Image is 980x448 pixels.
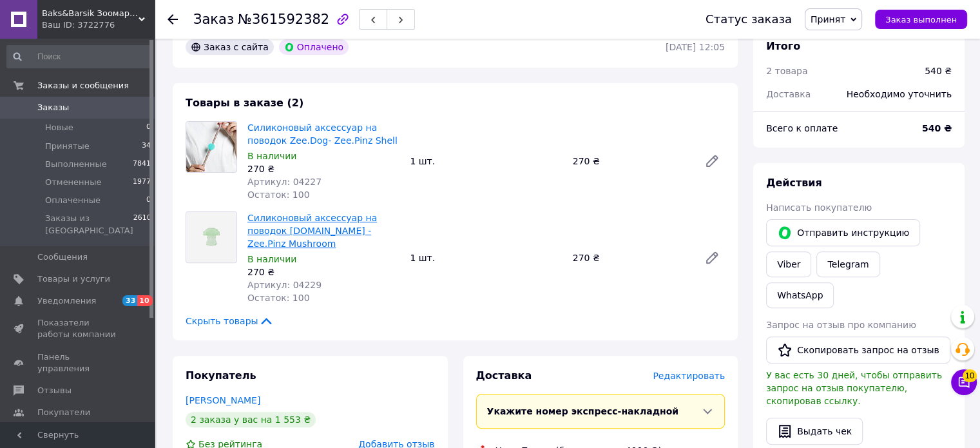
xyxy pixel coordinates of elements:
span: Доставка [476,369,532,382]
span: Остаток: 100 [247,190,310,200]
span: Новые [45,122,73,133]
span: 34 [142,141,151,152]
span: 33 [122,295,137,306]
div: Необходимо уточнить [839,80,959,108]
span: Покупатель [186,369,256,382]
span: 7841 [133,159,151,170]
span: Запрос на отзыв про компанию [766,320,916,330]
span: У вас есть 30 дней, чтобы отправить запрос на отзыв покупателю, скопировав ссылку. [766,370,942,406]
button: Скопировать запрос на отзыв [766,336,950,364]
a: WhatsApp [766,282,834,308]
a: Telegram [816,251,879,277]
div: Оплачено [279,39,349,55]
span: Заказ [193,12,234,27]
span: Выполненные [45,159,107,170]
button: Чат с покупателем10 [951,369,977,395]
span: 10 [963,369,977,382]
a: Viber [766,251,811,277]
span: Заказ выполнен [885,15,957,24]
a: [PERSON_NAME] [186,395,260,405]
span: 1977 [133,177,151,188]
span: Оплаченные [45,195,101,206]
a: Силиконовый аксессуар на поводок [DOMAIN_NAME] - Zee.Pinz Mushroom [247,213,377,249]
span: Отзывы [37,385,72,396]
span: Скрыть товары [186,315,274,327]
div: Заказ с сайта [186,39,274,55]
div: 1 шт. [405,152,567,170]
div: 270 ₴ [568,249,694,267]
span: В наличии [247,151,296,161]
span: 2 товара [766,66,807,76]
span: Показатели работы компании [37,317,119,340]
span: Отмененные [45,177,101,188]
div: Вернуться назад [168,13,178,26]
span: В наличии [247,254,296,264]
span: Укажите номер экспресс-накладной [487,406,679,416]
div: Ваш ID: 3722776 [42,19,155,31]
a: Редактировать [699,245,725,271]
span: Написать покупателю [766,202,872,213]
time: [DATE] 12:05 [666,42,725,52]
img: Силиконовый аксессуар на поводок Zee.Dog - Zee.Pinz Mushroom [186,212,236,262]
span: Редактировать [653,371,725,381]
button: Отправить инструкцию [766,219,920,246]
span: Товары и услуги [37,273,110,285]
div: 540 ₴ [925,64,952,77]
a: Редактировать [699,148,725,174]
span: Товары в заказе (2) [186,97,303,109]
span: Итого [766,40,800,52]
span: 0 [146,195,151,206]
span: 2610 [133,213,151,236]
span: Панель управления [37,351,119,375]
button: Заказ выполнен [875,10,967,29]
span: 0 [146,122,151,133]
span: Артикул: 04229 [247,280,322,290]
span: Действия [766,177,822,189]
span: Покупатели [37,407,90,418]
span: Baks&Barsik Зоомаркет [42,8,139,19]
span: №361592382 [238,12,329,27]
span: Заказы и сообщения [37,80,129,92]
button: Выдать чек [766,418,863,445]
div: 270 ₴ [247,162,399,175]
span: Принятые [45,141,90,152]
div: 2 заказа у вас на 1 553 ₴ [186,412,316,427]
b: 540 ₴ [922,123,952,133]
span: Заказы [37,102,69,113]
img: Силиконовый аксессуар на поводок Zee.Dog- Zee.Pinz Shell [186,122,236,172]
a: Силиконовый аксессуар на поводок Zee.Dog- Zee.Pinz Shell [247,122,398,146]
span: Артикул: 04227 [247,177,322,187]
span: Принят [811,14,845,24]
input: Поиск [6,45,152,68]
span: Сообщения [37,251,88,263]
span: Всего к оплате [766,123,838,133]
span: Остаток: 100 [247,293,310,303]
span: Доставка [766,89,811,99]
span: 10 [137,295,152,306]
span: Заказы из [GEOGRAPHIC_DATA] [45,213,133,236]
div: 270 ₴ [568,152,694,170]
div: 270 ₴ [247,266,399,278]
span: Уведомления [37,295,96,307]
div: Статус заказа [706,13,792,26]
div: 1 шт. [405,249,567,267]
